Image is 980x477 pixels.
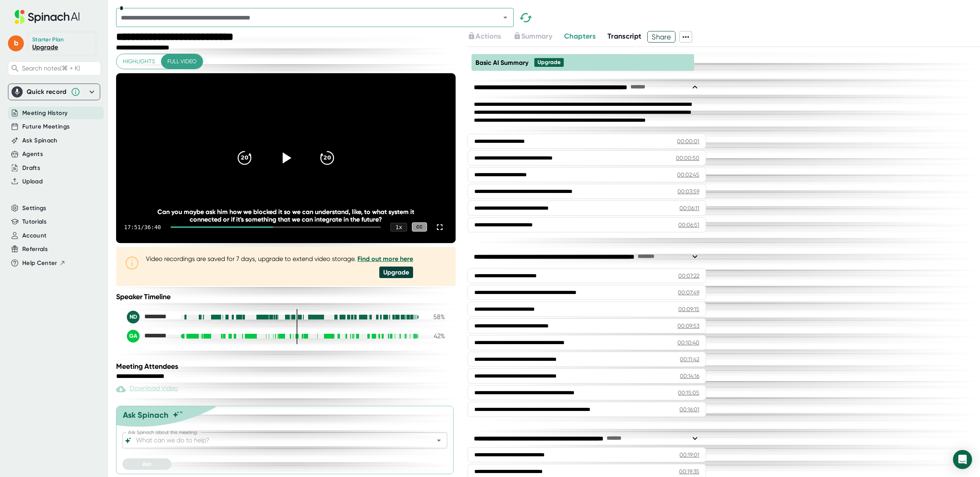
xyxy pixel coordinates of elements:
[677,322,699,330] div: 00:09:53
[677,171,699,179] div: 00:02:45
[22,177,43,186] button: Upload
[123,410,169,420] div: Ask Spinach
[500,12,511,23] button: Open
[22,136,58,145] button: Ask Spinach
[412,222,427,232] div: CC
[521,32,552,41] span: Summary
[124,224,161,230] div: 17:51 / 36:40
[22,245,48,254] button: Referrals
[32,43,58,51] a: Upgrade
[390,223,407,232] div: 1 x
[538,59,561,66] div: Upgrade
[8,35,24,51] span: b
[22,109,68,118] button: Meeting History
[468,31,501,42] button: Actions
[22,150,43,159] button: Agents
[679,204,699,212] div: 00:06:11
[127,330,175,343] div: Guy Arazi
[142,461,151,467] span: Ask
[116,292,456,301] div: Speaker Timeline
[678,221,699,229] div: 00:06:51
[676,154,699,162] div: 00:00:50
[122,458,171,470] button: Ask
[564,31,596,42] button: Chapters
[677,339,699,347] div: 00:10:40
[513,31,552,42] button: Summary
[134,435,421,446] input: What can we do to help?
[678,272,699,280] div: 00:07:22
[513,31,564,43] div: Upgrade to access
[22,64,80,72] span: Search notes (⌘ + K)
[679,451,699,459] div: 00:19:01
[647,31,675,43] button: Share
[116,384,178,394] div: Paid feature
[116,54,161,69] button: Highlights
[22,231,47,240] button: Account
[475,32,501,41] span: Actions
[677,187,699,195] div: 00:03:59
[678,305,699,313] div: 00:09:15
[167,56,196,66] span: Full video
[607,31,642,42] button: Transcript
[433,435,444,446] button: Open
[27,88,67,96] div: Quick record
[12,84,97,100] div: Quick record
[425,313,445,321] div: 58 %
[953,450,972,469] div: Open Intercom Messenger
[22,259,57,268] span: Help Center
[379,267,413,278] div: Upgrade
[678,288,699,296] div: 00:07:49
[146,255,413,263] div: Video recordings are saved for 7 days, upgrade to extend video storage.
[127,311,140,323] div: ND
[680,355,699,363] div: 00:11:42
[678,389,699,397] div: 00:15:05
[161,54,203,69] button: Full video
[564,32,596,41] span: Chapters
[150,208,421,223] div: Can you maybe ask him how we blocked it so we can understand, like, to what system it connected o...
[679,467,699,475] div: 00:19:35
[680,372,699,380] div: 00:14:16
[22,204,47,213] button: Settings
[425,332,445,340] div: 42 %
[607,32,642,41] span: Transcript
[357,255,413,263] a: Find out more here
[32,36,64,43] div: Starter Plan
[677,137,699,145] div: 00:00:01
[22,217,47,226] button: Tutorials
[116,362,458,371] div: Meeting Attendees
[648,30,675,44] span: Share
[127,311,175,323] div: Nadia Dan
[22,164,40,173] button: Drafts
[22,259,66,268] button: Help Center
[22,122,70,131] button: Future Meetings
[475,59,528,66] span: Basic AI Summary
[127,330,140,343] div: GA
[679,405,699,413] div: 00:16:01
[123,56,155,66] span: Highlights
